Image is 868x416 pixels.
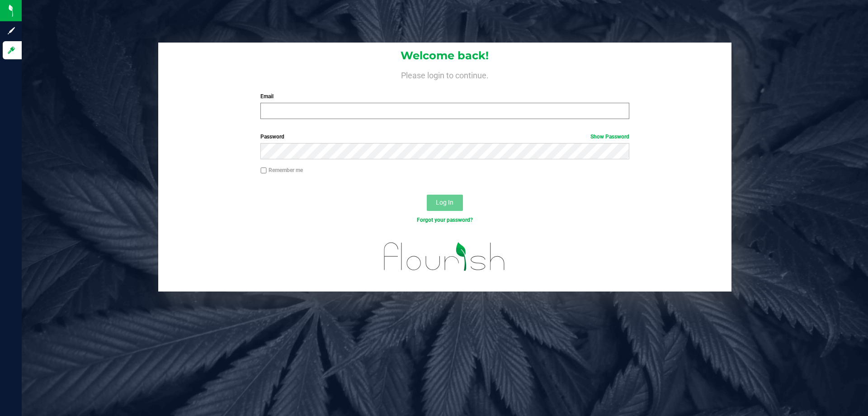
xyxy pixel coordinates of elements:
[7,46,16,55] inline-svg: Log in
[417,217,473,223] a: Forgot your password?
[590,134,629,140] a: Show Password
[260,166,303,174] label: Remember me
[427,195,463,211] button: Log In
[158,69,731,80] h4: Please login to continue.
[260,167,267,174] input: Remember me
[260,134,284,140] span: Password
[7,26,16,35] inline-svg: Sign up
[373,234,516,280] img: flourish_logo.svg
[436,199,453,206] span: Log In
[260,92,629,100] label: Email
[158,50,731,62] h1: Welcome back!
